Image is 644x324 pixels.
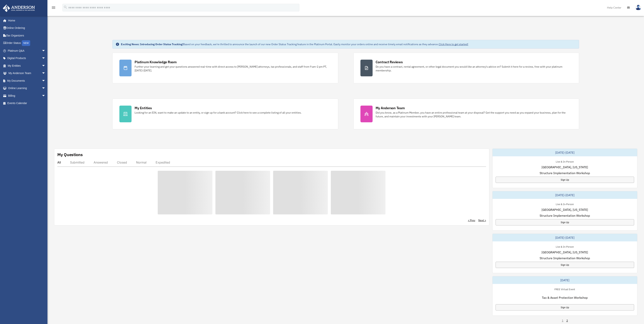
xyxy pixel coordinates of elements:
[3,47,51,55] a: Platinum Q&Aarrow_drop_down
[42,62,49,70] span: arrow_drop_down
[542,165,588,169] span: [GEOGRAPHIC_DATA], [US_STATE]
[496,304,634,311] a: Sign Up
[353,99,579,129] a: My Anderson Team Did you know, as a Platinum Member, you have an entire professional team at your...
[156,160,170,164] div: Expedited
[42,77,49,85] span: arrow_drop_down
[493,234,637,241] div: [DATE]-[DATE]
[121,43,183,46] strong: Exciting News: Introducing Order Status Tracking!
[51,7,56,10] a: menu
[468,218,475,222] a: < Prev
[3,70,51,77] a: My Anderson Teamarrow_drop_down
[542,250,588,254] span: [GEOGRAPHIC_DATA], [US_STATE]
[135,111,302,115] div: Looking for an EIN, want to make an update to an entity, or sign up for a bank account? Click her...
[94,160,108,164] div: Answered
[3,32,51,39] a: Tax Organizers
[3,62,51,70] a: My Entitiesarrow_drop_down
[540,171,590,175] span: Structure Implementation Workshop
[493,149,637,156] div: [DATE]-[DATE]
[540,256,590,260] span: Structure Implementation Workshop
[57,160,61,164] div: All
[496,262,634,268] a: Sign Up
[3,55,51,62] a: Digital Productsarrow_drop_down
[3,24,51,32] a: Online Ordering
[439,43,468,46] a: Click Here to get started!
[553,244,577,248] div: Live & In-Person
[3,92,51,100] a: Billingarrow_drop_down
[553,159,577,163] div: Live & In-Person
[376,111,572,118] div: Did you know, as a Platinum Member, you have an entire professional team at your disposal? Get th...
[135,65,331,72] div: Further your learning and get your questions answered real-time with direct access to [PERSON_NAM...
[42,55,49,62] span: arrow_drop_down
[493,191,637,199] div: [DATE]-[DATE]
[121,42,468,46] div: Based on your feedback, we're thrilled to announce the launch of our new Order Status Tracking fe...
[3,100,51,107] a: Events Calendar
[553,202,577,206] div: Live & In-Person
[57,152,83,157] div: My Questions
[493,276,637,284] div: [DATE]
[2,5,36,12] img: Anderson Advisors Platinum Portal
[117,160,127,164] div: Closed
[3,17,49,24] a: Home
[112,99,338,129] a: My Entities Looking for an EIN, want to make an update to an entity, or sign up for a bank accoun...
[63,5,68,9] i: search
[42,47,49,55] span: arrow_drop_down
[112,53,338,83] a: Platinum Knowledge Room Further your learning and get your questions answered real-time with dire...
[551,287,578,291] div: FREE Virtual Event
[51,5,56,10] i: menu
[135,60,177,64] div: Platinum Knowledge Room
[42,85,49,92] span: arrow_drop_down
[22,40,30,46] div: NEW
[478,218,486,222] a: Next >
[3,85,51,92] a: Online Learningarrow_drop_down
[566,319,568,322] a: 2
[542,207,588,212] span: [GEOGRAPHIC_DATA], [US_STATE]
[3,39,51,47] a: Order StatusNEW
[542,295,588,300] span: Tax & Asset Protection Workshop
[42,70,49,77] span: arrow_drop_down
[135,106,152,110] div: My Entities
[42,92,49,100] span: arrow_drop_down
[136,160,147,164] div: Normal
[496,177,634,183] a: Sign Up
[353,53,579,83] a: Contract Reviews Do you have a contract, rental agreement, or other legal document you would like...
[376,65,572,72] div: Do you have a contract, rental agreement, or other legal document you would like an attorney's ad...
[635,5,641,10] img: User Pic
[376,106,405,110] div: My Anderson Team
[540,213,590,218] span: Structure Implementation Workshop
[376,60,403,64] div: Contract Reviews
[70,160,84,164] div: Submitted
[3,77,51,85] a: My Documentsarrow_drop_down
[496,219,634,225] a: Sign Up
